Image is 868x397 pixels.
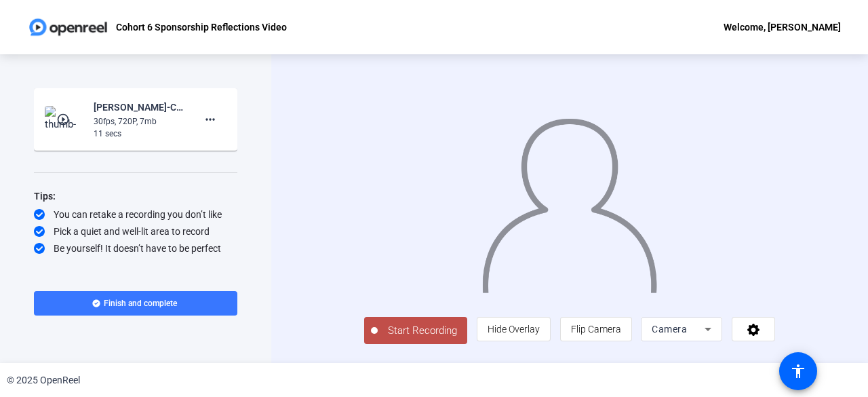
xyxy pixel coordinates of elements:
div: 11 secs [94,128,184,140]
div: [PERSON_NAME]-Cohort 6 Sponsorship Reflections Video-Cohort 6 Sponsorship Reflections Video -1758... [94,99,184,115]
div: Pick a quiet and well-lit area to record [34,225,237,238]
div: Welcome, [PERSON_NAME] [724,19,841,35]
img: thumb-nail [45,106,85,133]
button: Flip Camera [560,317,632,341]
button: Start Recording [364,317,467,344]
p: Cohort 6 Sponsorship Reflections Video [116,19,287,35]
mat-icon: accessibility [790,363,806,379]
span: Flip Camera [571,324,621,335]
span: Camera [652,324,687,335]
img: OpenReel logo [27,14,109,41]
div: Tips: [34,188,237,204]
span: Hide Overlay [488,324,540,335]
div: © 2025 OpenReel [7,373,80,387]
div: 30fps, 720P, 7mb [94,115,184,128]
span: Finish and complete [104,298,177,309]
div: Be yourself! It doesn’t have to be perfect [34,242,237,255]
span: Start Recording [378,323,467,339]
div: You can retake a recording you don’t like [34,208,237,221]
mat-icon: play_circle_outline [56,113,73,126]
button: Finish and complete [34,291,237,316]
mat-icon: more_horiz [202,111,218,128]
img: overlay [481,108,658,293]
button: Hide Overlay [477,317,551,341]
